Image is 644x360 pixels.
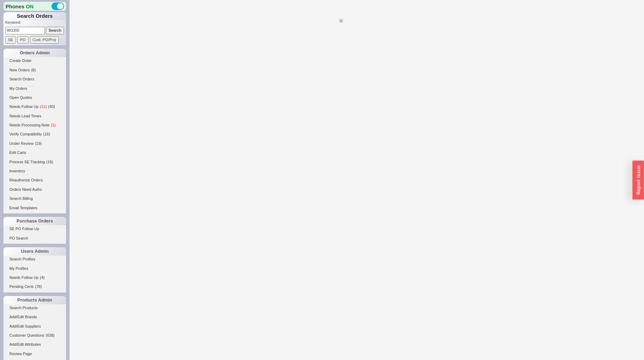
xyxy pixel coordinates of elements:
a: SE PO Follow Up [3,225,66,233]
div: Users Admin [3,247,66,256]
div: Products Admin [3,296,66,304]
a: Create Order [3,57,66,64]
span: ( 78 ) [35,284,42,289]
a: Email Templates [3,204,66,212]
a: Under Review(19) [3,140,66,147]
a: Add/Edit Suppliers [3,323,66,330]
a: Pending Certs(78) [3,283,66,290]
div: Phones [3,2,66,11]
span: ON [26,3,34,10]
a: Open Quotes [3,94,66,101]
span: ( 16 ) [43,132,50,136]
span: Process SE Tracking [9,160,45,164]
a: Verify Compatibility(16) [3,131,66,138]
span: ( 1 ) [51,123,56,127]
a: Search Profiles [3,256,66,263]
span: Verify Compatibility [9,132,42,136]
span: New Orders [9,68,30,72]
a: Review Page [3,350,66,358]
div: Purchase Orders [3,217,66,225]
input: PO [17,36,29,44]
a: My Orders [3,85,66,92]
span: Pending Certs [9,284,34,289]
a: Add/Edit Brands [3,313,66,321]
a: PO Search [3,235,66,242]
a: Process SE Tracking(16) [3,158,66,166]
span: ( 40 ) [48,104,55,109]
p: Keyword: [5,20,66,27]
div: Orders Admin [3,49,66,57]
span: ( 11 ) [40,104,47,109]
a: Needs Follow Up(4) [3,274,66,281]
span: Under Review [9,141,33,146]
a: Inventory [3,167,66,175]
span: Needs Processing Note [9,123,50,127]
a: My Profiles [3,265,66,272]
a: New Orders(8) [3,66,66,74]
span: ( 16 ) [46,160,53,164]
span: ( 8 ) [31,68,36,72]
a: Customer Questions(638) [3,332,66,339]
a: Search Orders [3,76,66,83]
span: Customer Questions [9,333,44,337]
a: Reauthorize Orders [3,177,66,184]
a: Add/Edit Attributes [3,341,66,348]
a: Search Products [3,304,66,312]
span: ( 638 ) [46,333,55,337]
a: Needs Processing Note(1) [3,122,66,129]
input: SE [5,36,16,44]
input: Cust. PO/Proj [30,36,59,44]
span: Needs Follow Up [9,275,39,280]
a: Needs Lead Times [3,112,66,120]
span: ( 19 ) [35,141,42,146]
span: ( 4 ) [40,275,45,280]
a: Search Billing [3,195,66,202]
h1: Search Orders [3,12,66,20]
a: Orders Need Auths [3,186,66,193]
span: Needs Follow Up [9,104,39,109]
a: Edit Carts [3,149,66,156]
a: Needs Follow Up(11)(40) [3,103,66,110]
input: Search [46,27,64,34]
